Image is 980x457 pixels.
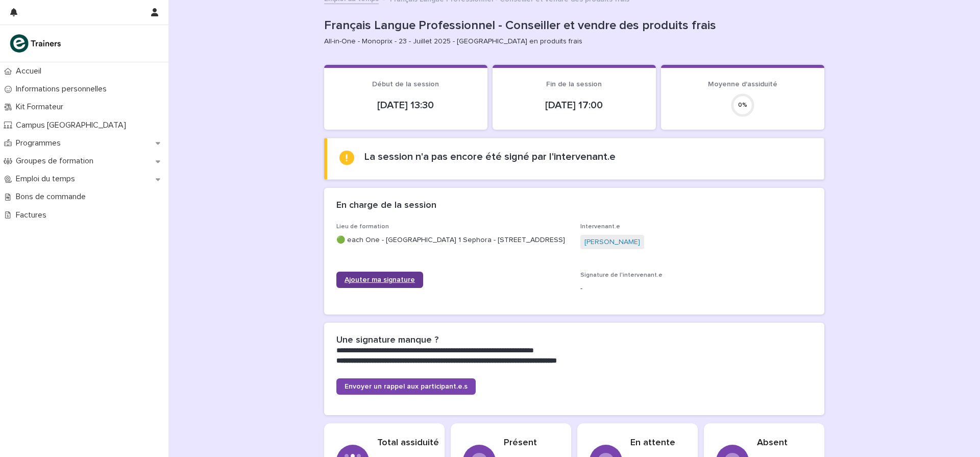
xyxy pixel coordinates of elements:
[580,283,812,294] p: -
[12,174,83,184] p: Emploi du temps
[372,81,439,88] span: Début de la session
[546,81,602,88] span: Fin de la session
[324,37,816,46] p: All-in-One - Monoprix - 23 - Juillet 2025 - [GEOGRAPHIC_DATA] en produits frais
[12,102,71,112] p: Kit Formateur
[505,99,644,111] p: [DATE] 17:00
[12,84,115,94] p: Informations personnelles
[12,156,102,166] p: Groupes de formation
[504,438,559,449] p: Présent
[580,224,620,230] span: Intervenant.e
[336,99,475,111] p: [DATE] 13:30
[336,378,476,395] a: Envoyer un rappel aux participant.e.s
[336,224,389,230] span: Lieu de formation
[336,235,568,246] p: 🟢 each One - [GEOGRAPHIC_DATA] 1 Sephora - [STREET_ADDRESS]
[708,81,777,88] span: Moyenne d'assiduité
[345,276,415,283] span: Ajouter ma signature
[324,18,820,33] p: Français Langue Professionnel - Conseiller et vendre des produits frais
[377,438,439,449] p: Total assiduité
[730,102,755,109] div: 0 %
[580,272,663,278] span: Signature de l'intervenant.e
[336,272,423,288] a: Ajouter ma signature
[12,66,50,76] p: Accueil
[584,237,640,248] a: [PERSON_NAME]
[12,121,134,130] p: Campus [GEOGRAPHIC_DATA]
[12,210,55,220] p: Factures
[336,335,438,346] h2: Une signature manque ?
[12,138,69,148] p: Programmes
[757,438,812,449] p: Absent
[12,192,94,202] p: Bons de commande
[364,151,616,163] h2: La session n'a pas encore été signé par l'intervenant.e
[336,200,436,211] h2: En charge de la session
[345,383,468,390] span: Envoyer un rappel aux participant.e.s
[630,438,685,449] p: En attente
[8,33,64,54] img: K0CqGN7SDeD6s4JG8KQk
